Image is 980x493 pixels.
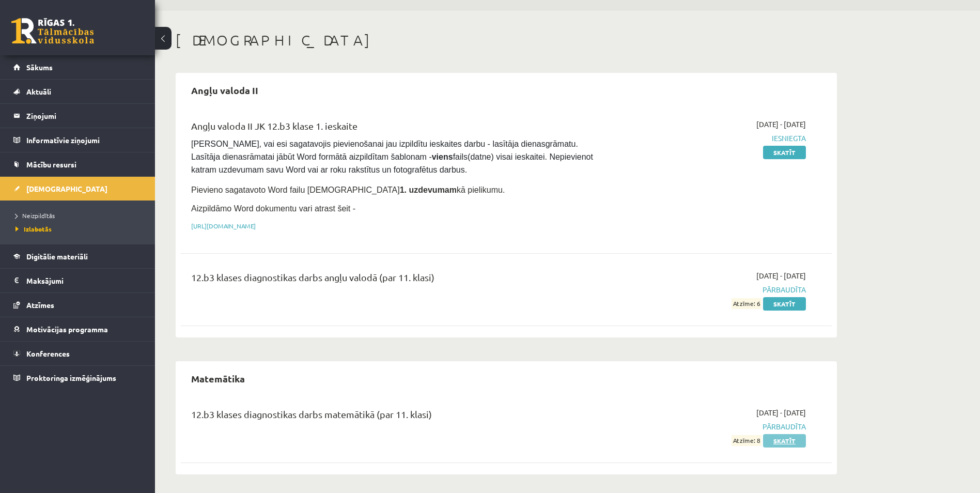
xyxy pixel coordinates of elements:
[756,119,806,130] span: [DATE] - [DATE]
[191,222,256,230] a: [URL][DOMAIN_NAME]
[15,211,145,220] a: Neizpildītās
[191,407,596,426] div: 12.b3 klases diagnostikas darbs matemātikā (par 11. klasi)
[26,252,88,261] span: Digitālie materiāli
[26,160,76,169] span: Mācību resursi
[763,146,806,159] a: Skatīt
[26,87,51,96] span: Aktuāli
[756,270,806,281] span: [DATE] - [DATE]
[191,270,596,289] div: 12.b3 klases diagnostikas darbs angļu valodā (par 11. klasi)
[13,104,142,128] a: Ziņojumi
[26,373,116,382] span: Proktoringa izmēģinājums
[26,63,53,72] span: Sākums
[15,225,52,233] span: Izlabotās
[732,435,761,446] span: Atzīme: 8
[26,269,142,292] legend: Maksājumi
[13,293,142,317] a: Atzīmes
[13,128,142,152] a: Informatīvie ziņojumi
[756,407,806,418] span: [DATE] - [DATE]
[13,177,142,201] a: [DEMOGRAPHIC_DATA]
[191,186,505,194] span: Pievieno sagatavoto Word failu [DEMOGRAPHIC_DATA] kā pielikumu.
[13,317,142,341] a: Motivācijas programma
[26,128,142,152] legend: Informatīvie ziņojumi
[26,325,108,334] span: Motivācijas programma
[13,269,142,292] a: Maksājumi
[11,18,94,44] a: Rīgas 1. Tālmācības vidusskola
[763,434,806,448] a: Skatīt
[13,342,142,365] a: Konferences
[191,140,595,174] span: [PERSON_NAME], vai esi sagatavojis pievienošanai jau izpildītu ieskaites darbu - lasītāja dienasg...
[732,298,761,309] span: Atzīme: 6
[26,349,70,358] span: Konferences
[13,366,142,390] a: Proktoringa izmēģinājums
[13,244,142,268] a: Digitālie materiāli
[191,119,596,138] div: Angļu valoda II JK 12.b3 klase 1. ieskaite
[181,78,269,102] h2: Angļu valoda II
[15,224,145,234] a: Izlabotās
[176,32,837,49] h1: [DEMOGRAPHIC_DATA]
[611,284,806,295] span: Pārbaudīta
[191,204,355,213] span: Aizpildāmo Word dokumentu vari atrast šeit -
[432,152,453,161] strong: viens
[181,366,255,391] h2: Matemātika
[763,297,806,311] a: Skatīt
[611,133,806,144] span: Iesniegta
[13,55,142,79] a: Sākums
[611,421,806,432] span: Pārbaudīta
[400,186,457,194] strong: 1. uzdevumam
[26,300,54,310] span: Atzīmes
[26,104,142,128] legend: Ziņojumi
[13,152,142,176] a: Mācību resursi
[15,211,55,220] span: Neizpildītās
[13,80,142,103] a: Aktuāli
[26,184,107,193] span: [DEMOGRAPHIC_DATA]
